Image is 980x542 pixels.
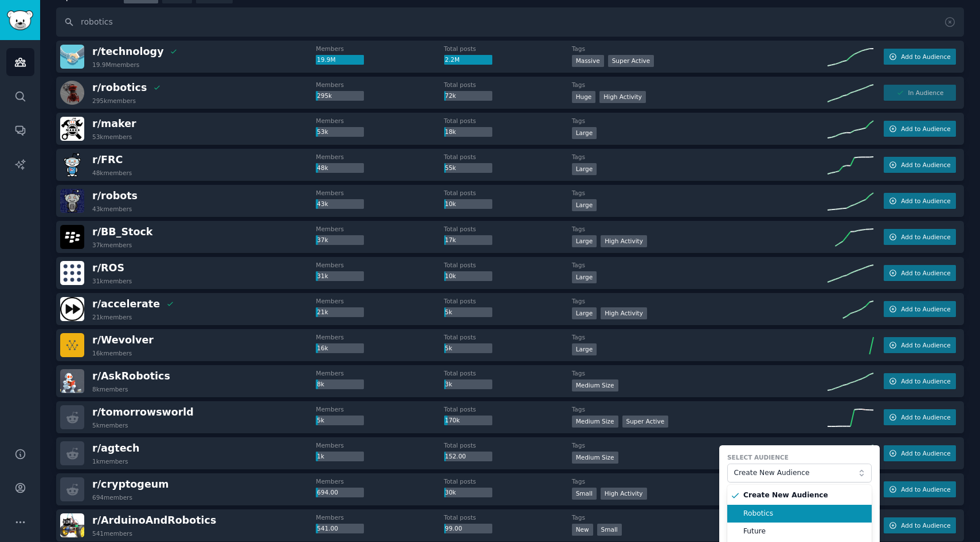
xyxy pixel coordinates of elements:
label: Select Audience [727,453,872,461]
div: 8k [316,379,364,390]
button: Add to Audience [884,121,956,137]
span: r/ ROS [92,262,124,274]
dt: Total posts [444,261,572,269]
div: 16k members [92,349,132,357]
div: Large [572,127,597,139]
div: 5k [444,343,492,354]
span: r/ maker [92,118,136,129]
div: 1k [316,452,364,462]
div: 53k members [92,133,132,141]
div: 48k members [92,169,132,177]
img: FRC [60,153,84,177]
dt: Tags [572,225,828,233]
button: Create New Audience [727,464,872,483]
div: 8k members [92,385,128,393]
dt: Tags [572,45,828,53]
span: r/ cryptogeum [92,478,168,490]
dt: Tags [572,297,828,305]
div: 694.00 [316,488,364,498]
div: 5k [444,307,492,318]
div: 541.00 [316,524,364,534]
dt: Tags [572,261,828,269]
div: 295k [316,91,364,101]
dt: Total posts [444,117,572,125]
span: Future [743,527,864,537]
div: 18k [444,127,492,137]
span: Robotics [743,509,864,519]
span: r/ FRC [92,154,123,165]
div: 694 members [92,493,132,501]
dt: Members [316,117,444,125]
div: 53k [316,127,364,137]
dt: Members [316,477,444,485]
span: r/ technology [92,46,164,57]
dt: Tags [572,81,828,89]
div: 541 members [92,529,132,537]
button: Add to Audience [884,481,956,497]
div: 55k [444,163,492,173]
div: Medium Size [572,416,618,428]
div: 43k [316,199,364,209]
div: Super Active [608,55,654,67]
div: 17k [444,235,492,246]
dt: Tags [572,441,828,449]
div: 31k members [92,277,132,285]
img: maker [60,117,84,141]
input: Search name, description, topic [56,7,964,37]
span: Create New Audience [734,468,859,478]
span: Add to Audience [901,53,950,61]
span: Add to Audience [901,161,950,169]
img: accelerate [60,297,84,321]
div: High Activity [601,488,647,500]
div: 72k [444,91,492,101]
dt: Tags [572,477,828,485]
dt: Members [316,297,444,305]
span: r/ robotics [92,82,147,93]
dt: Members [316,405,444,413]
div: 48k [316,163,364,173]
div: 152.00 [444,452,492,462]
span: r/ AskRobotics [92,370,170,382]
div: 1k members [92,457,128,465]
img: AskRobotics [60,369,84,393]
div: 21k members [92,313,132,321]
span: r/ Wevolver [92,334,154,346]
div: 99.00 [444,524,492,534]
span: Add to Audience [901,341,950,349]
button: Add to Audience [884,157,956,173]
div: 5k [316,416,364,426]
div: 19.9M [316,55,364,65]
dt: Total posts [444,225,572,233]
dt: Tags [572,189,828,197]
div: Large [572,307,597,319]
button: Add to Audience [884,409,956,425]
dt: Total posts [444,405,572,413]
dt: Members [316,441,444,449]
button: Add to Audience [884,301,956,317]
dt: Total posts [444,153,572,161]
div: Massive [572,55,604,67]
button: Add to Audience [884,373,956,389]
img: Wevolver [60,333,84,357]
dt: Total posts [444,513,572,521]
span: Add to Audience [901,125,950,133]
div: 19.9M members [92,61,139,69]
dt: Members [316,369,444,377]
img: ArduinoAndRobotics [60,513,84,537]
dt: Total posts [444,369,572,377]
dt: Members [316,45,444,53]
div: 16k [316,343,364,354]
dt: Tags [572,513,828,521]
div: 3k [444,379,492,390]
dt: Members [316,225,444,233]
dt: Total posts [444,81,572,89]
dt: Total posts [444,189,572,197]
div: 5k members [92,421,128,429]
div: 170k [444,416,492,426]
dt: Members [316,333,444,341]
div: 37k members [92,241,132,249]
span: Add to Audience [901,269,950,277]
span: Add to Audience [901,413,950,421]
dt: Members [316,513,444,521]
div: New [572,524,593,536]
